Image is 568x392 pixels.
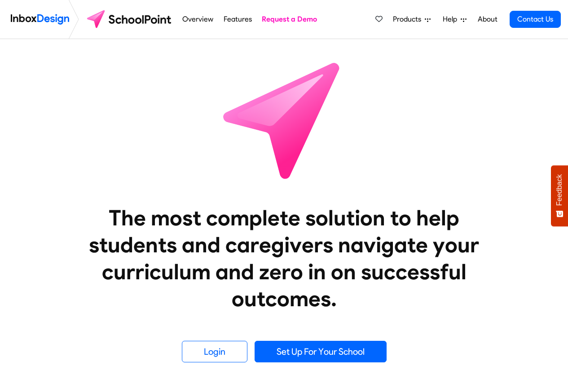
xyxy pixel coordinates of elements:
[83,9,177,30] img: schoolpoint logo
[71,204,498,312] heading: The most complete solution to help students and caregivers navigate your curriculum and zero in o...
[443,14,461,25] span: Help
[221,10,254,28] a: Features
[260,10,320,28] a: Request a Demo
[180,10,216,28] a: Overview
[475,10,500,28] a: About
[510,11,561,28] a: Contact Us
[555,174,564,206] span: Feedback
[393,14,425,25] span: Products
[439,10,470,28] a: Help
[255,341,387,362] a: Set Up For Your School
[551,165,568,226] button: Feedback - Show survey
[389,10,434,28] a: Products
[203,39,365,201] img: icon_schoolpoint.svg
[182,341,247,362] a: Login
